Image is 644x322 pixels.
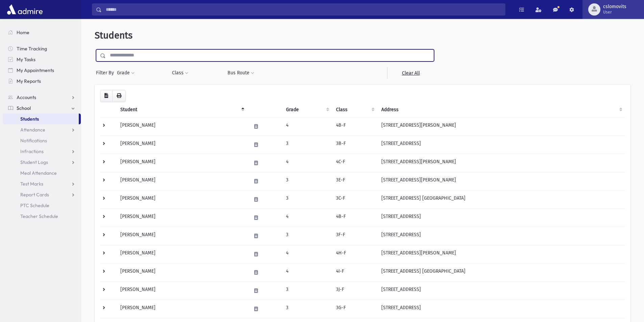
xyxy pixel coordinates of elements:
[282,281,332,300] td: 3
[332,281,377,300] td: 3J-F
[116,227,247,245] td: [PERSON_NAME]
[102,3,505,16] input: Search
[17,29,29,35] span: Home
[332,135,377,154] td: 3B-F
[282,154,332,172] td: 4
[282,117,332,135] td: 4
[116,208,247,227] td: [PERSON_NAME]
[3,157,81,168] a: Student Logs
[332,172,377,190] td: 3E-F
[116,245,247,263] td: [PERSON_NAME]
[17,105,31,111] span: School
[377,117,625,135] td: [STREET_ADDRESS][PERSON_NAME]
[20,192,49,198] span: Report Cards
[282,190,332,208] td: 3
[116,135,247,154] td: [PERSON_NAME]
[3,178,81,189] a: Test Marks
[3,124,81,135] a: Attendance
[227,67,255,79] button: Bus Route
[3,114,79,124] a: Students
[282,135,332,154] td: 3
[116,102,247,118] th: Student: activate to sort column descending
[332,117,377,135] td: 4B-F
[3,146,81,157] a: Infractions
[332,102,377,118] th: Class: activate to sort column ascending
[377,135,625,154] td: [STREET_ADDRESS]
[20,170,57,176] span: Meal Attendance
[116,172,247,190] td: [PERSON_NAME]
[282,263,332,281] td: 4
[603,4,626,9] span: cslomovits
[3,76,81,86] a: My Reports
[332,190,377,208] td: 3C-F
[20,159,48,165] span: Student Logs
[112,90,126,102] button: Print
[3,43,81,54] a: Time Tracking
[332,300,377,318] td: 3G-F
[332,154,377,172] td: 4C-F
[332,227,377,245] td: 3F-F
[3,92,81,103] a: Accounts
[116,263,247,281] td: [PERSON_NAME]
[5,3,44,16] img: AdmirePro
[282,102,332,118] th: Grade: activate to sort column ascending
[20,116,39,122] span: Students
[116,190,247,208] td: [PERSON_NAME]
[377,190,625,208] td: [STREET_ADDRESS] [GEOGRAPHIC_DATA]
[20,148,44,154] span: Infractions
[17,56,35,63] span: My Tasks
[17,94,36,100] span: Accounts
[20,181,43,187] span: Test Marks
[95,30,133,41] span: Students
[3,54,81,65] a: My Tasks
[3,211,81,222] a: Teacher Schedule
[172,67,189,79] button: Class
[3,200,81,211] a: PTC Schedule
[377,245,625,263] td: [STREET_ADDRESS][PERSON_NAME]
[3,27,81,38] a: Home
[3,103,81,114] a: School
[116,300,247,318] td: [PERSON_NAME]
[20,127,45,133] span: Attendance
[20,138,47,144] span: Notifications
[332,263,377,281] td: 4I-F
[117,67,135,79] button: Grade
[377,154,625,172] td: [STREET_ADDRESS][PERSON_NAME]
[20,213,58,219] span: Teacher Schedule
[332,208,377,227] td: 4B-F
[282,245,332,263] td: 4
[282,208,332,227] td: 4
[377,208,625,227] td: [STREET_ADDRESS]
[100,90,113,102] button: CSV
[3,135,81,146] a: Notifications
[116,154,247,172] td: [PERSON_NAME]
[3,168,81,178] a: Meal Attendance
[377,102,625,118] th: Address: activate to sort column ascending
[17,78,41,84] span: My Reports
[116,281,247,300] td: [PERSON_NAME]
[116,117,247,135] td: [PERSON_NAME]
[603,9,626,15] span: User
[282,172,332,190] td: 3
[377,263,625,281] td: [STREET_ADDRESS] [GEOGRAPHIC_DATA]
[282,300,332,318] td: 3
[377,281,625,300] td: [STREET_ADDRESS]
[332,245,377,263] td: 4H-F
[3,65,81,76] a: My Appointments
[377,300,625,318] td: [STREET_ADDRESS]
[20,202,49,208] span: PTC Schedule
[377,172,625,190] td: [STREET_ADDRESS][PERSON_NAME]
[387,67,434,79] a: Clear All
[17,46,47,52] span: Time Tracking
[377,227,625,245] td: [STREET_ADDRESS]
[282,227,332,245] td: 3
[3,189,81,200] a: Report Cards
[96,69,117,76] span: Filter By
[17,67,54,73] span: My Appointments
